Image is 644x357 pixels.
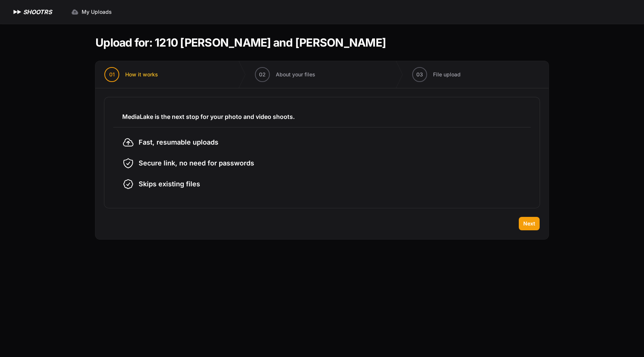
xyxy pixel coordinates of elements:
[82,8,112,16] span: My Uploads
[139,137,218,148] span: Fast, resumable uploads
[95,36,386,49] h1: Upload for: 1210 [PERSON_NAME] and [PERSON_NAME]
[276,71,315,78] span: About your files
[139,179,200,189] span: Skips existing files
[23,7,52,16] h1: SHOOTRS
[259,71,266,78] span: 02
[523,220,535,227] span: Next
[122,112,522,121] h3: MediaLake is the next stop for your photo and video shoots.
[433,71,461,78] span: File upload
[12,7,52,16] a: SHOOTRS SHOOTRS
[109,71,115,78] span: 01
[403,61,470,88] button: 03 File upload
[67,5,116,19] a: My Uploads
[246,61,324,88] button: 02 About your files
[416,71,423,78] span: 03
[95,61,167,88] button: 01 How it works
[139,158,254,168] span: Secure link, no need for passwords
[12,7,23,16] img: SHOOTRS
[519,217,540,230] button: Next
[125,71,158,78] span: How it works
